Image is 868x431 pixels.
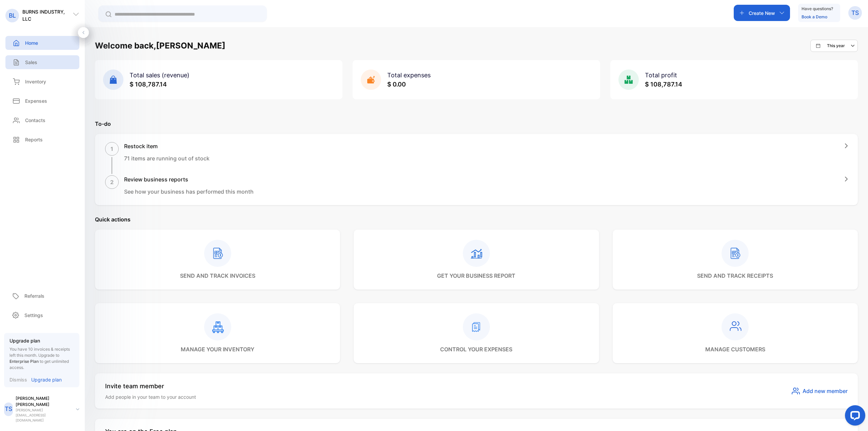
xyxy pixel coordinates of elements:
p: Referrals [24,292,44,299]
p: manage customers [705,345,765,353]
h1: Restock item [124,142,210,150]
p: Sales [25,59,37,66]
button: TS [848,5,862,21]
p: Settings [24,312,43,319]
p: manage your inventory [181,345,254,353]
p: This year [827,43,845,49]
p: Upgrade plan [31,376,62,383]
span: $ 108,787.14 [130,81,167,88]
p: 71 items are running out of stock [124,154,210,162]
p: See how your business has performed this month [124,188,254,196]
p: You have 10 invoices & receipts left this month. [9,346,74,371]
p: Inventory [25,78,46,85]
p: [PERSON_NAME][EMAIL_ADDRESS][DOMAIN_NAME] [16,408,71,423]
p: Upgrade plan [9,337,74,344]
a: Upgrade plan [27,376,62,383]
button: This year [810,40,858,52]
p: control your expenses [440,345,512,353]
h1: Welcome back, [PERSON_NAME] [95,40,225,52]
p: [PERSON_NAME] [PERSON_NAME] [16,395,71,408]
p: Dismiss [9,376,27,383]
p: send and track receipts [697,272,773,280]
p: get your business report [437,272,515,280]
p: Add people in your team to your account [105,393,196,400]
p: Contacts [25,117,45,124]
p: 2 [110,178,114,186]
span: Enterprise Plan [9,359,39,364]
iframe: LiveChat chat widget [840,403,868,431]
p: Have questions? [802,5,833,12]
span: Upgrade to to get unlimited access. [9,353,69,370]
p: To-do [95,120,858,128]
span: Total profit [645,72,677,79]
p: 1 [111,145,113,153]
p: BURNS INDUSTRY, LLC [22,8,73,22]
p: Reports [25,136,43,143]
span: Total sales (revenue) [130,72,190,79]
p: TS [5,405,12,413]
p: send and track invoices [180,272,255,280]
span: $ 0.00 [387,81,406,88]
p: Home [25,39,38,46]
p: Create New [749,9,775,17]
p: BL [9,11,16,20]
a: Book a Demo [802,14,827,19]
button: Create New [734,5,790,21]
span: Add new member [803,387,848,395]
p: Quick actions [95,215,858,223]
span: $ 108,787.14 [645,81,682,88]
p: Invite team member [105,381,196,391]
p: TS [851,8,859,17]
button: Add new member [792,387,848,395]
span: Total expenses [387,72,431,79]
h1: Review business reports [124,175,254,183]
p: Expenses [25,97,47,104]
